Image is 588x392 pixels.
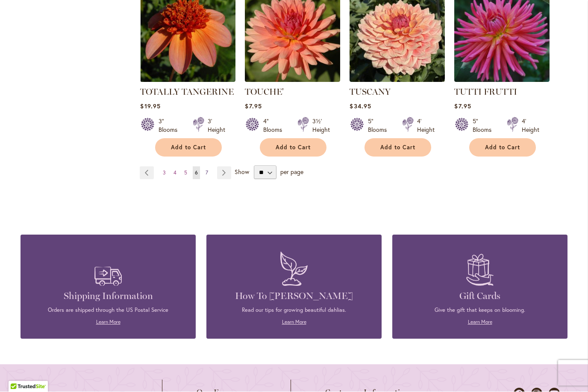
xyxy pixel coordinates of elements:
a: Learn More [96,319,121,325]
h4: Gift Cards [405,290,555,302]
span: 4 [173,170,176,176]
span: Add to Cart [276,144,311,151]
h4: Shipping Information [33,290,183,302]
span: Add to Cart [171,144,206,151]
span: 5 [184,170,187,176]
a: TUSCANY [350,76,445,84]
button: Add to Cart [260,139,326,157]
a: 5 [182,167,189,180]
a: TOUCHE' [245,87,284,97]
a: Learn More [282,319,306,325]
button: Add to Cart [155,139,222,157]
span: $7.95 [454,102,471,110]
div: 5" Blooms [473,117,497,134]
div: 3½' Height [312,117,330,134]
span: 7 [206,170,208,176]
span: $7.95 [245,102,262,110]
div: 4' Height [522,117,539,134]
div: 3" Blooms [159,117,182,134]
span: per page [280,168,303,176]
a: TUSCANY [350,87,391,97]
span: Show [235,168,249,176]
span: Add to Cart [380,144,415,151]
a: Learn More [468,319,492,325]
a: 3 [161,167,168,180]
span: $34.95 [350,102,371,110]
div: 5" Blooms [368,117,392,134]
span: $19.95 [140,102,160,110]
div: 4' Height [417,117,435,134]
p: Give the gift that keeps on blooming. [405,307,555,314]
iframe: Launch Accessibility Center [6,362,30,386]
button: Add to Cart [469,139,536,157]
span: Add to Cart [485,144,520,151]
h4: How To [PERSON_NAME] [219,290,369,302]
a: TOTALLY TANGERINE [140,76,235,84]
a: TOUCHE' [245,76,340,84]
p: Read our tips for growing beautiful dahlias. [219,307,369,314]
span: 3 [163,170,166,176]
div: 3' Height [208,117,225,134]
div: 4" Blooms [263,117,287,134]
span: 6 [195,170,198,176]
p: Orders are shipped through the US Postal Service [33,307,183,314]
a: 4 [171,167,179,180]
a: TUTTI FRUTTI [454,76,550,84]
button: Add to Cart [365,139,431,157]
a: TOTALLY TANGERINE [140,87,234,97]
a: 7 [203,167,210,180]
a: TUTTI FRUTTI [454,87,517,97]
